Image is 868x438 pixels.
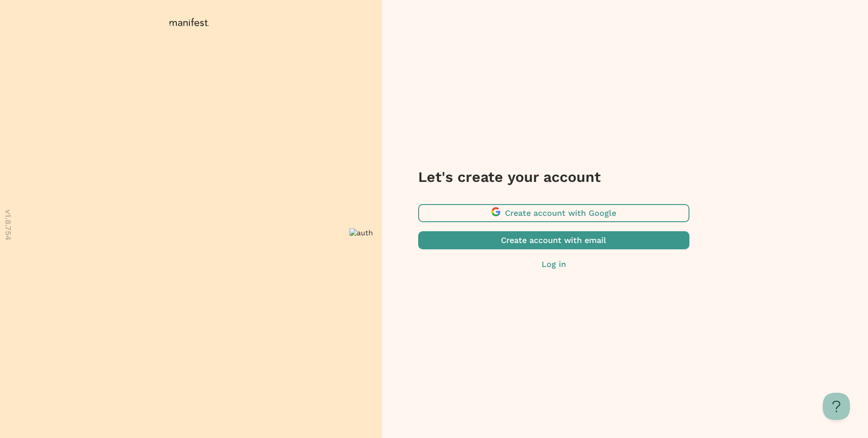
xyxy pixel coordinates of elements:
[418,231,689,249] button: Create account with email
[2,209,14,240] p: v 1.8.754
[418,258,689,270] button: Log in
[418,204,689,222] button: Create account with Google
[418,168,689,186] h3: Let's create your account
[349,229,373,237] img: auth
[823,393,850,420] iframe: Toggle Customer Support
